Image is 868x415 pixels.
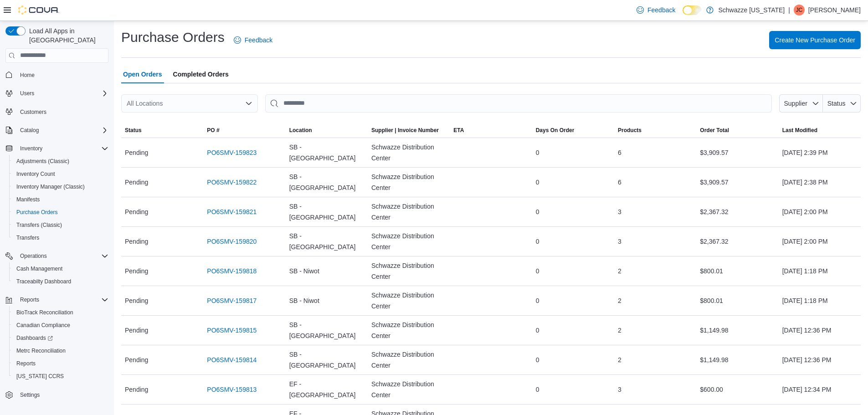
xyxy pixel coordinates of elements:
span: [US_STATE] CCRS [16,373,64,380]
span: ETA [453,127,464,134]
div: Jennifer Cunningham [794,5,805,15]
button: Customers [2,105,112,118]
button: Operations [16,251,51,261]
span: BioTrack Reconciliation [16,309,73,316]
button: Reports [9,357,112,370]
button: Status [823,94,861,113]
a: Cash Management [13,263,66,274]
a: PO6SMV-159823 [207,147,257,158]
span: Feedback [245,36,272,45]
span: 0 [536,177,539,188]
div: $2,367.32 [696,203,778,221]
span: SB - [GEOGRAPHIC_DATA] [289,319,364,341]
span: 3 [618,384,621,395]
span: Open Orders [123,65,162,83]
div: [DATE] 12:36 PM [779,321,861,339]
button: Supplier [779,94,823,113]
h1: Purchase Orders [121,28,225,46]
div: $1,149.98 [696,321,778,339]
span: Settings [16,389,108,400]
span: Supplier [784,100,807,107]
span: PO # [207,127,219,134]
button: BioTrack Reconciliation [9,306,112,319]
button: Metrc Reconciliation [9,344,112,357]
span: Inventory Count [16,170,55,178]
span: 6 [618,177,621,188]
button: Canadian Compliance [9,319,112,332]
div: [DATE] 2:38 PM [779,173,861,191]
span: Reports [16,294,108,305]
span: Inventory [20,145,42,152]
span: Cash Management [16,265,62,272]
span: Last Modified [782,127,817,134]
span: 0 [536,354,539,365]
span: Users [20,90,34,97]
span: Products [618,127,642,134]
span: Location [289,127,312,134]
span: Reports [20,296,39,303]
a: PO6SMV-159817 [207,295,257,306]
button: Operations [2,250,112,262]
span: Cash Management [13,263,108,274]
span: SB - Niwot [289,295,319,306]
div: [DATE] 2:00 PM [779,203,861,221]
span: Pending [125,147,148,158]
span: Inventory Manager (Classic) [16,183,85,190]
span: Pending [125,384,148,395]
span: Canadian Compliance [13,320,108,331]
div: Schwazze Distribution Center [368,316,450,345]
div: Schwazze Distribution Center [368,256,450,286]
div: [DATE] 2:39 PM [779,143,861,162]
button: Inventory [2,142,112,155]
span: Inventory Manager (Classic) [13,181,108,192]
span: Manifests [13,194,108,205]
a: Traceabilty Dashboard [13,276,75,287]
a: Transfers [13,232,43,243]
div: $3,909.57 [696,143,778,162]
a: Adjustments (Classic) [13,156,73,167]
span: Transfers (Classic) [13,220,108,231]
span: 3 [618,236,621,247]
button: Users [2,87,112,100]
div: [DATE] 12:36 PM [779,351,861,369]
button: [US_STATE] CCRS [9,370,112,383]
a: Transfers (Classic) [13,220,66,231]
span: Inventory [16,143,108,154]
button: Inventory [16,143,46,154]
a: Purchase Orders [13,207,62,218]
div: Schwazze Distribution Center [368,168,450,197]
span: Adjustments (Classic) [13,156,108,167]
a: Metrc Reconciliation [13,345,69,356]
span: Inventory Count [13,169,108,179]
a: PO6SMV-159820 [207,236,257,247]
span: Load All Apps in [GEOGRAPHIC_DATA] [26,26,108,45]
span: Catalog [16,125,108,136]
span: Metrc Reconciliation [16,347,66,354]
span: 2 [618,325,621,336]
a: PO6SMV-159813 [207,384,257,395]
span: SB - [GEOGRAPHIC_DATA] [289,142,364,164]
a: Inventory Manager (Classic) [13,181,88,192]
a: Dashboards [13,333,56,343]
a: Manifests [13,194,43,205]
button: Transfers [9,231,112,244]
span: Customers [20,108,46,116]
p: [PERSON_NAME] [808,5,861,15]
a: Feedback [230,31,276,49]
a: PO6SMV-159814 [207,354,257,365]
span: Pending [125,206,148,217]
button: Purchase Orders [9,206,112,219]
span: Order Total [700,127,729,134]
span: Status [125,127,142,134]
span: Pending [125,295,148,306]
div: $800.01 [696,262,778,280]
div: [DATE] 1:18 PM [779,292,861,310]
div: Schwazze Distribution Center [368,375,450,404]
span: Purchase Orders [16,209,58,216]
span: Pending [125,177,148,188]
button: PO # [203,123,285,138]
a: Feedback [633,1,679,19]
span: Transfers [16,234,39,241]
a: PO6SMV-159818 [207,266,257,277]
